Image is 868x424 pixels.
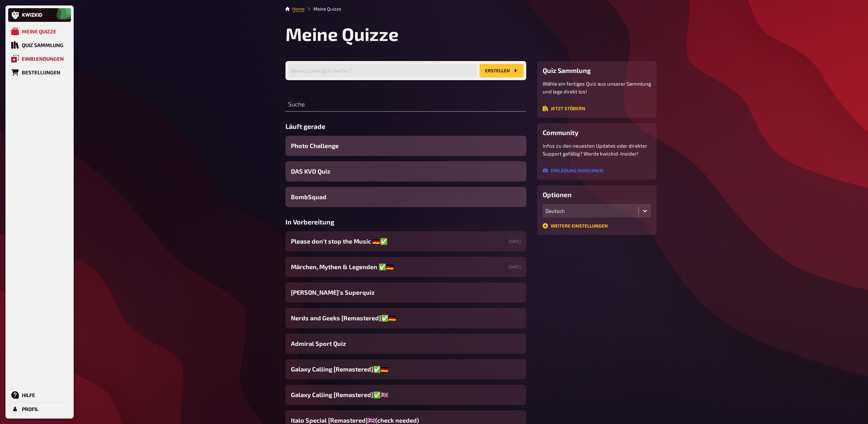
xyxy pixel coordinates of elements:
input: Suche [285,98,526,112]
a: Jetzt stöbern [543,106,585,112]
span: BombSquad [291,192,326,202]
div: Hilfe [22,392,35,398]
div: Deutsch [545,208,636,214]
a: [PERSON_NAME]'s Superquiz [285,282,526,303]
span: Nerds and Geeks [Remastered]✅​🇩🇪 [291,313,396,323]
span: Märchen, Mythen & Legenden ✅​🇩🇪 [291,262,394,272]
button: Erstellen [480,64,524,77]
button: Jetzt stöbern [543,106,585,111]
div: Meine Quizze [22,28,56,34]
span: Please don't stop the Music 🇩🇪✅ [291,237,387,246]
button: Weitere Einstellungen [543,223,608,229]
div: Einblendungen [22,56,64,62]
span: Galaxy Calling [Remastered]✅​🇩🇪 [291,365,388,374]
a: Einblendungen [8,52,71,65]
p: Wähle ein fertiges Quiz aus unserer Sammlung und lege direkt los! [543,80,651,95]
span: [PERSON_NAME]'s Superquiz [291,288,374,297]
li: Meine Quizze [305,5,341,12]
span: DAS KVD Quiz [291,167,330,176]
a: Galaxy Calling [Remastered]✅​🇬🇧​ [285,385,526,405]
a: Home [292,6,305,12]
a: Photo Challenge [285,136,526,156]
h3: In Vorbereitung [285,218,526,226]
h3: Quiz Sammlung [543,67,651,74]
span: Photo Challenge [291,141,339,150]
a: Profil [8,402,71,416]
a: Märchen, Mythen & Legenden ✅​🇩🇪[DATE] [285,257,526,277]
h3: Optionen [543,191,651,199]
a: Please don't stop the Music 🇩🇪✅[DATE] [285,231,526,251]
input: Wie soll dein Quiz heißen? [288,64,477,77]
span: Admiral Sport Quiz [291,339,346,348]
p: Infos zu den neuesten Updates oder direkter Support gefällig? Werde kwizkid-Insider! [543,142,651,157]
a: Weitere Einstellungen [543,223,608,230]
h3: Läuft gerade [285,122,526,130]
span: Galaxy Calling [Remastered]✅​🇬🇧​ [291,390,388,399]
a: Admiral Sport Quiz [285,334,526,354]
div: Profil [22,406,39,412]
a: Hilfe [8,388,71,402]
small: [DATE] [509,238,521,244]
h1: Meine Quizze [285,23,657,45]
a: Nerds and Geeks [Remastered]✅​🇩🇪 [285,308,526,328]
small: [DATE] [509,264,521,270]
div: Bestellungen [22,69,60,75]
a: DAS KVD Quiz [285,161,526,181]
li: Home [292,5,305,12]
a: Galaxy Calling [Remastered]✅​🇩🇪 [285,359,526,379]
a: Quiz Sammlung [8,38,71,52]
h3: Community [543,129,651,136]
a: Meine Quizze [8,25,71,38]
a: Einladung annehmen [543,168,603,174]
button: Einladung annehmen [543,168,603,173]
a: Bestellungen [8,65,71,79]
a: BombSquad [285,187,526,207]
div: Quiz Sammlung [22,42,63,48]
